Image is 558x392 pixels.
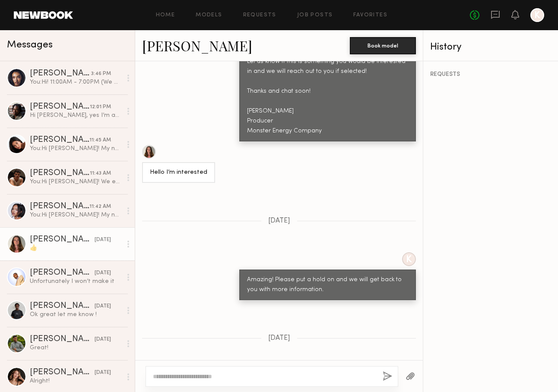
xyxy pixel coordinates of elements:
[30,103,90,111] div: [PERSON_NAME]
[142,36,252,55] a: [PERSON_NAME]
[30,277,122,285] div: Unfortunately I won’t make it
[91,70,111,78] div: 3:46 PM
[30,344,122,352] div: Great!
[30,244,122,252] div: 👍
[30,111,122,119] div: Hi [PERSON_NAME], yes I’m available [DATE]. Here is a current photo. Let me know if you need anyt...
[30,169,90,178] div: [PERSON_NAME]
[95,236,111,244] div: [DATE]
[350,37,416,54] button: Book model
[156,13,175,18] a: Home
[30,269,95,277] div: [PERSON_NAME]
[90,169,111,178] div: 11:43 AM
[350,41,416,49] a: Book model
[430,42,551,52] div: History
[30,368,95,377] div: [PERSON_NAME]
[30,144,122,153] div: You: Hi [PERSON_NAME]! My name is [PERSON_NAME] and I am a Producer for Monster Energy and Bang E...
[95,336,111,344] div: [DATE]
[353,13,387,18] a: Favorites
[150,168,207,178] div: Hello I’m interested
[30,136,89,144] div: [PERSON_NAME]
[30,310,122,319] div: Ok great let me know !
[530,8,544,22] a: K
[30,235,95,244] div: [PERSON_NAME]
[95,269,111,277] div: [DATE]
[268,217,290,225] span: [DATE]
[430,72,551,78] div: REQUESTS
[196,13,222,18] a: Models
[247,275,408,295] div: Amazing! Please put a hold on and we will get back to you with more information.
[89,136,111,144] div: 11:45 AM
[297,13,333,18] a: Job Posts
[90,103,111,111] div: 12:01 PM
[30,211,122,219] div: You: Hi [PERSON_NAME]! My name is [PERSON_NAME] and I am a Producer for Monster Energy and Bang E...
[95,369,111,377] div: [DATE]
[30,69,91,78] div: [PERSON_NAME]
[243,13,276,18] a: Requests
[30,202,89,211] div: [PERSON_NAME]
[95,302,111,310] div: [DATE]
[30,302,95,310] div: [PERSON_NAME]
[30,377,122,385] div: Alright!
[89,203,111,211] div: 11:42 AM
[30,178,122,186] div: You: Hi [PERSON_NAME]! We enjoyed working with you so much and were wondering if you are availabl...
[7,40,53,50] span: Messages
[30,335,95,344] div: [PERSON_NAME]
[30,78,122,86] div: You: Hi! 11:00AM - 7:00PM (We might be flex with the timing, but this is the window we are workin...
[268,335,290,342] span: [DATE]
